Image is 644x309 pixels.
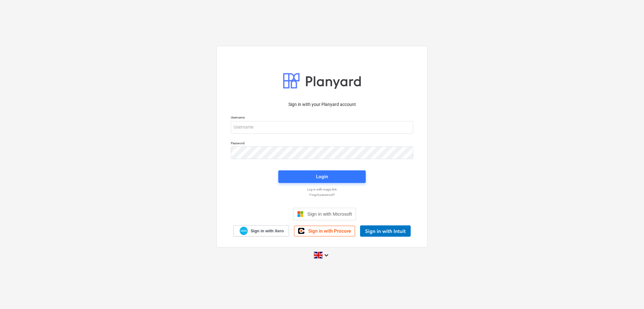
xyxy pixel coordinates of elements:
[228,193,416,197] a: Forgot password?
[231,141,413,146] p: Password
[231,121,413,134] input: Username
[294,226,355,236] a: Sign in with Procore
[240,227,248,235] img: Xero logo
[251,228,284,234] span: Sign in with Xero
[297,211,303,217] img: Microsoft logo
[307,211,352,217] span: Sign in with Microsoft
[308,228,351,234] span: Sign in with Procore
[233,225,289,236] a: Sign in with Xero
[323,251,330,259] i: keyboard_arrow_down
[316,173,328,181] div: Login
[278,170,366,183] button: Login
[231,101,413,108] p: Sign in with your Planyard account
[231,115,413,121] p: Username
[228,187,416,191] a: Log in with magic link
